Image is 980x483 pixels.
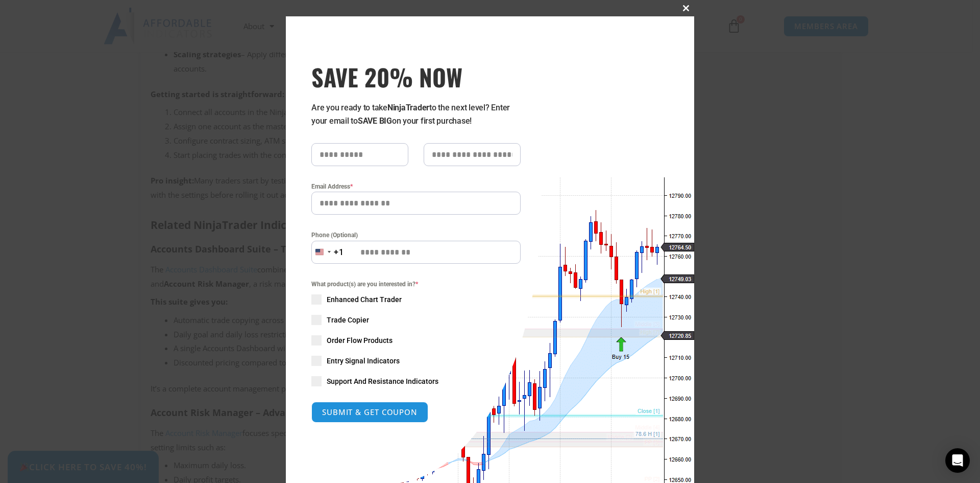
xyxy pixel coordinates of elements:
label: Enhanced Chart Trader [311,294,521,305]
label: Entry Signal Indicators [311,356,521,366]
span: Entry Signal Indicators [327,356,400,366]
label: Trade Copier [311,315,521,325]
span: What product(s) are you interested in? [311,279,521,289]
strong: SAVE BIG [358,116,392,126]
button: Selected country [311,241,344,264]
span: Support And Resistance Indicators [327,376,438,386]
span: Enhanced Chart Trader [327,294,402,305]
strong: NinjaTrader [387,103,429,112]
label: Phone (Optional) [311,230,521,240]
label: Support And Resistance Indicators [311,376,521,386]
label: Order Flow Products [311,335,521,346]
div: +1 [334,246,344,259]
button: SUBMIT & GET COUPON [311,402,428,423]
div: Open Intercom Messenger [945,448,970,473]
p: Are you ready to take to the next level? Enter your email to on your first purchase! [311,101,521,128]
span: Order Flow Products [327,335,393,346]
h3: SAVE 20% NOW [311,62,521,91]
label: Email Address [311,181,521,192]
span: Trade Copier [327,315,369,325]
